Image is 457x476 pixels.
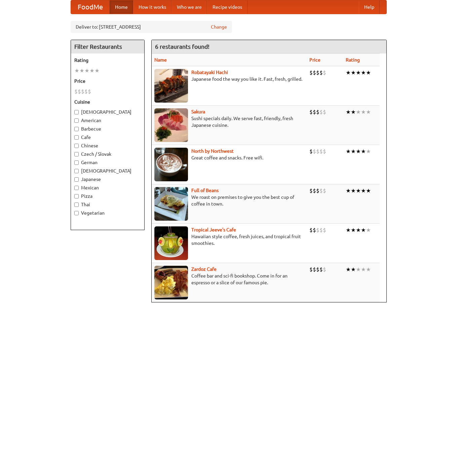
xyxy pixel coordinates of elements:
li: $ [319,108,323,116]
label: Thai [74,201,141,208]
a: Tropical Jeeve's Cafe [191,227,236,232]
li: $ [88,88,91,95]
li: $ [309,187,313,194]
input: [DEMOGRAPHIC_DATA] [74,169,79,173]
input: Barbecue [74,127,79,131]
label: American [74,117,141,124]
h5: Cuisine [74,99,141,105]
li: $ [319,148,323,155]
li: $ [323,266,326,273]
a: Name [154,57,167,63]
li: $ [313,187,316,194]
li: ★ [346,226,351,234]
li: ★ [346,148,351,155]
label: Barbecue [74,125,141,132]
h4: Filter Restaurants [71,40,144,53]
li: ★ [351,266,356,273]
a: FoodMe [71,0,110,14]
li: ★ [361,187,366,194]
li: $ [78,88,81,95]
p: Sushi specials daily. We serve fast, friendly, fresh Japanese cuisine. [154,115,304,129]
input: German [74,160,79,165]
li: ★ [89,67,94,74]
input: Mexican [74,186,79,190]
p: We roast on premises to give you the best cup of coffee in town. [154,194,304,207]
li: $ [323,69,326,76]
input: Pizza [74,194,79,198]
li: ★ [361,69,366,76]
li: ★ [74,67,79,74]
img: sakura.jpg [154,108,188,142]
p: Japanese food the way you like it. Fast, fresh, grilled. [154,76,304,82]
input: Vegetarian [74,211,79,215]
li: ★ [346,108,351,116]
label: Chinese [74,142,141,149]
li: $ [323,226,326,234]
b: Robatayaki Hachi [191,70,228,75]
li: ★ [346,187,351,194]
img: north.jpg [154,148,188,181]
li: ★ [346,266,351,273]
li: $ [316,108,319,116]
li: ★ [361,266,366,273]
img: zardoz.jpg [154,266,188,299]
li: ★ [79,67,84,74]
p: Coffee bar and sci-fi bookshop. Come in for an espresso or a slice of our famous pie. [154,272,304,286]
li: $ [313,148,316,155]
a: How it works [133,0,172,14]
li: $ [316,226,319,234]
a: Rating [346,57,360,63]
li: ★ [351,108,356,116]
li: $ [313,69,316,76]
li: $ [309,108,313,116]
li: ★ [356,266,361,273]
li: $ [323,108,326,116]
li: $ [309,226,313,234]
input: [DEMOGRAPHIC_DATA] [74,110,79,114]
li: $ [319,69,323,76]
input: Cafe [74,135,79,140]
a: Who we are [172,0,207,14]
p: Hawaiian style coffee, fresh juices, and tropical fruit smoothies. [154,233,304,247]
input: Czech / Slovak [74,152,79,156]
li: ★ [346,69,351,76]
li: ★ [361,108,366,116]
li: $ [309,266,313,273]
li: ★ [94,67,100,74]
li: $ [323,187,326,194]
a: Price [309,57,320,63]
label: German [74,159,141,166]
li: $ [316,266,319,273]
li: ★ [366,69,371,76]
li: $ [309,148,313,155]
input: Thai [74,203,79,207]
a: Sakura [191,109,205,114]
li: $ [309,69,313,76]
label: [DEMOGRAPHIC_DATA] [74,168,141,174]
input: Chinese [74,144,79,148]
label: Japanese [74,176,141,183]
div: Deliver to: [STREET_ADDRESS] [71,21,232,33]
li: ★ [84,67,89,74]
a: Change [211,24,227,30]
li: ★ [356,148,361,155]
img: robatayaki.jpg [154,69,188,103]
a: Recipe videos [207,0,247,14]
li: ★ [351,226,356,234]
li: ★ [366,266,371,273]
a: North by Northwest [191,148,234,154]
li: $ [81,88,84,95]
label: Mexican [74,184,141,191]
li: ★ [351,69,356,76]
li: ★ [366,226,371,234]
img: jeeves.jpg [154,226,188,260]
label: Pizza [74,193,141,199]
li: ★ [351,148,356,155]
li: ★ [366,187,371,194]
li: ★ [356,108,361,116]
li: $ [84,88,88,95]
li: ★ [356,226,361,234]
li: ★ [361,226,366,234]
